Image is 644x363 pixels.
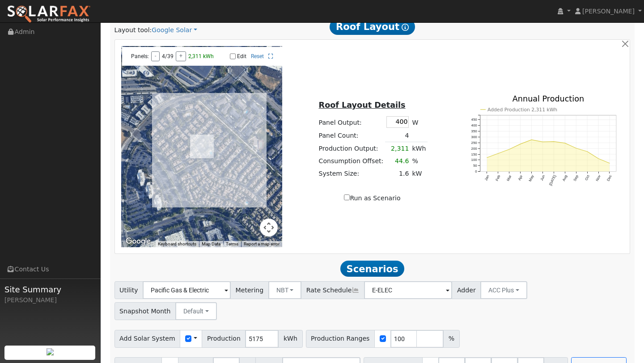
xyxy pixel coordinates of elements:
[4,295,96,305] div: [PERSON_NAME]
[260,219,278,236] button: Map camera controls
[152,25,197,35] a: Google Solar
[317,129,385,142] td: Panel Count:
[385,168,411,180] td: 1.6
[473,164,477,168] text: 50
[487,107,557,113] text: Added Production 2,311 kWh
[585,174,591,181] text: Oct
[175,302,217,320] button: Default
[385,142,411,155] td: 2,311
[202,330,246,348] span: Production
[131,53,149,59] span: Panels:
[330,19,415,35] span: Roof Layout
[609,163,610,164] circle: onclick=""
[531,139,532,140] circle: onclick=""
[528,174,535,182] text: May
[480,281,527,299] button: ACC Plus
[344,194,350,200] input: Run as Scenario
[508,149,510,150] circle: onclick=""
[306,330,375,348] span: Production Ranges
[520,144,521,145] circle: onclick=""
[443,330,459,348] span: %
[317,168,385,180] td: System Size:
[587,151,588,152] circle: onclick=""
[471,158,477,162] text: 100
[278,330,302,348] span: kWh
[484,174,490,181] text: Jan
[411,115,428,129] td: W
[517,174,524,181] text: Apr
[114,330,181,348] span: Add Solar System
[595,174,602,182] text: Nov
[549,174,557,186] text: [DATE]
[151,51,160,61] button: -
[123,236,153,247] a: Open this area in Google Maps (opens a new window)
[268,281,302,299] button: NBT
[471,129,477,133] text: 350
[598,158,599,159] circle: onclick=""
[251,53,264,59] a: Reset
[317,155,385,167] td: Consumption Offset:
[471,141,477,145] text: 250
[162,53,174,59] span: 4/39
[513,94,585,103] text: Annual Production
[573,174,579,182] text: Sep
[582,8,635,15] span: [PERSON_NAME]
[7,5,91,24] img: SolarFax
[237,53,246,59] label: Edit
[471,123,477,127] text: 400
[471,147,477,151] text: 200
[471,135,477,139] text: 300
[564,143,566,144] circle: onclick=""
[47,348,54,355] img: retrieve
[230,281,269,299] span: Metering
[114,302,176,320] span: Snapshot Month
[364,281,452,299] input: Select a Rate Schedule
[344,194,400,203] label: Run as Scenario
[576,148,577,149] circle: onclick=""
[123,236,153,247] img: Google
[562,174,568,182] text: Aug
[475,169,477,173] text: 0
[385,155,411,167] td: 44.6
[158,241,196,247] button: Keyboard shortcuts
[606,174,613,182] text: Dec
[317,115,385,129] td: Panel Output:
[385,129,411,142] td: 4
[319,101,406,110] u: Roof Layout Details
[244,241,280,246] a: Report a map error
[411,142,428,155] td: kWh
[226,241,238,246] a: Terms (opens in new tab)
[114,26,152,34] span: Layout tool:
[553,141,555,142] circle: onclick=""
[340,261,404,277] span: Scenarios
[486,157,487,158] circle: onclick=""
[176,51,186,61] button: +
[188,53,214,59] span: 2,311 kWh
[411,168,428,180] td: kW
[452,281,481,299] span: Adder
[540,174,546,181] text: Jun
[402,24,409,31] i: Show Help
[506,174,513,182] text: Mar
[301,281,364,299] span: Rate Schedule
[114,281,144,299] span: Utility
[471,152,477,156] text: 150
[4,283,96,295] span: Site Summary
[143,281,231,299] input: Select a Utility
[542,141,543,143] circle: onclick=""
[495,174,501,182] text: Feb
[202,241,220,247] button: Map Data
[268,53,273,59] a: Full Screen
[471,118,477,122] text: 450
[411,155,428,167] td: %
[317,142,385,155] td: Production Output:
[497,153,499,154] circle: onclick=""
